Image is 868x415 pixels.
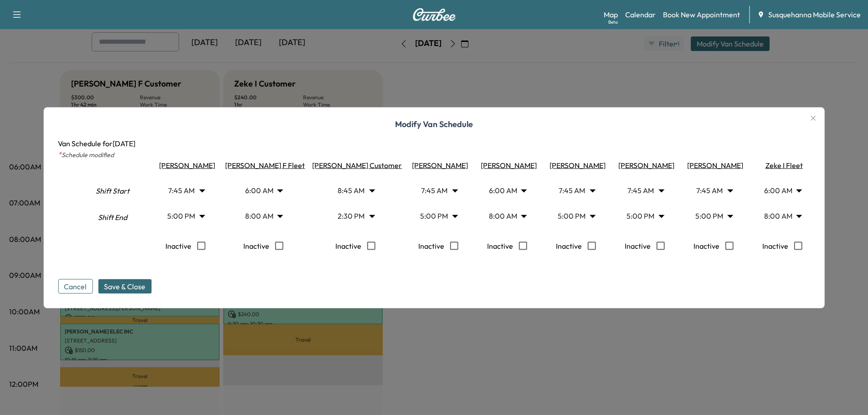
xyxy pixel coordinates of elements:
div: [PERSON_NAME] [153,159,218,170]
img: Curbee Logo [412,8,456,21]
div: [PERSON_NAME] [681,159,746,170]
p: Inactive [556,236,582,255]
div: 7:45 AM [549,178,603,203]
div: [PERSON_NAME] [406,159,471,170]
div: 7:45 AM [158,178,213,203]
a: Calendar [625,9,656,20]
div: [PERSON_NAME] [543,159,608,170]
div: 5:00 PM [617,203,672,229]
div: [PERSON_NAME] F Fleet [221,159,305,170]
div: 8:00 AM [236,203,291,229]
button: Cancel [58,279,92,293]
div: Shift Start [80,179,145,206]
p: Van Schedule for [DATE] [58,138,810,149]
div: Zeke I Fleet [750,159,815,170]
button: Save & Close [98,279,151,293]
div: 6:00 AM [236,178,291,203]
div: 7:45 AM [617,178,672,203]
a: MapBeta [604,9,618,20]
p: Inactive [762,236,788,255]
p: Inactive [625,236,651,255]
div: 7:45 AM [411,178,466,203]
div: Beta [608,19,618,26]
div: 2:30 PM [328,203,383,229]
div: 5:00 PM [158,203,213,229]
h1: Modify Van Schedule [58,118,810,138]
div: [PERSON_NAME] [612,159,677,170]
p: Schedule modified [58,149,810,159]
div: 7:45 AM [686,178,741,203]
a: Book New Appointment [663,9,740,20]
div: 8:00 AM [480,203,534,229]
div: [PERSON_NAME] Customer [308,159,402,170]
p: Inactive [693,236,719,255]
p: Inactive [487,236,513,255]
div: 5:00 PM [549,203,603,229]
div: 6:00 AM [480,178,534,203]
div: 6:00 AM [755,178,810,203]
span: Susquehanna Mobile Service [768,9,861,20]
div: 5:00 PM [411,203,466,229]
div: 8:45 AM [328,178,383,203]
p: Inactive [335,236,361,255]
span: Save & Close [104,281,145,292]
div: [PERSON_NAME] [474,159,539,170]
div: 5:00 PM [686,203,741,229]
p: Inactive [418,236,444,255]
div: 8:00 AM [755,203,810,229]
div: Shift End [80,208,145,235]
p: Inactive [243,236,269,255]
p: Inactive [165,236,191,255]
